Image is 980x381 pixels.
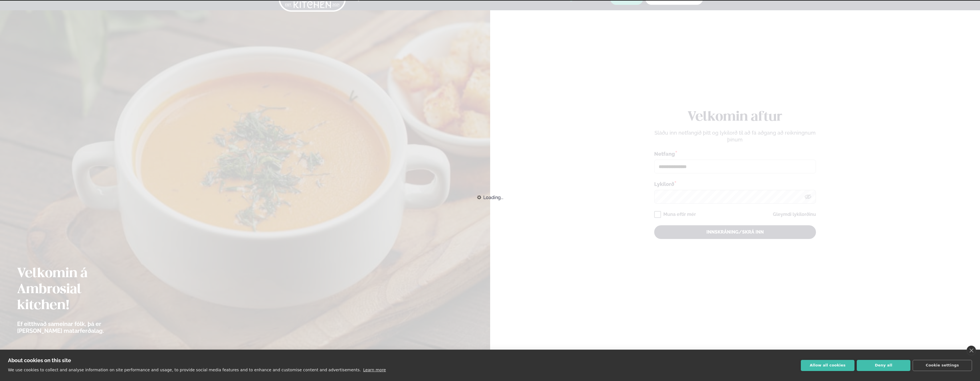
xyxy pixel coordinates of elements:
[363,368,386,372] a: Learn more
[801,360,854,371] button: Allow all cookies
[8,357,71,363] strong: About cookies on this site
[8,368,361,372] p: We use cookies to collect and analyse information on site performance and usage, to provide socia...
[913,360,972,371] button: Cookie settings
[483,191,503,204] span: Loading...
[857,360,910,371] button: Deny all
[967,346,976,355] a: close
